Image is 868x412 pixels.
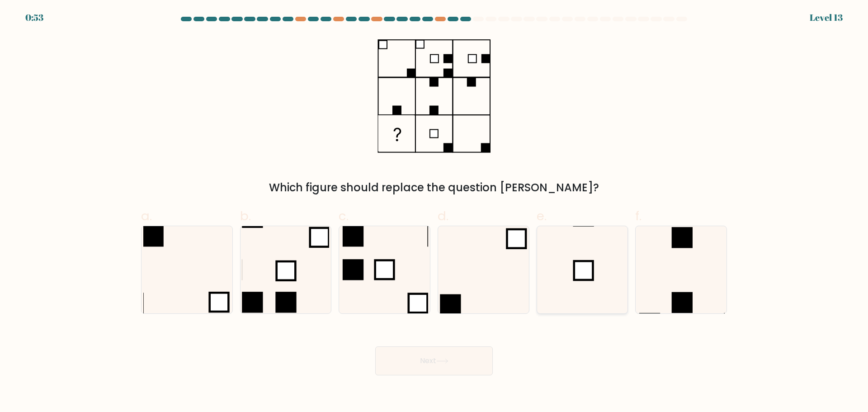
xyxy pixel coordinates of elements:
span: d. [438,207,448,225]
span: f. [635,207,642,225]
div: Level 13 [810,11,843,24]
span: e. [537,207,547,225]
button: Next [375,346,493,375]
div: 0:53 [25,11,43,24]
span: c. [339,207,349,225]
div: Which figure should replace the question [PERSON_NAME]? [146,180,722,196]
span: a. [141,207,152,225]
span: b. [240,207,251,225]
